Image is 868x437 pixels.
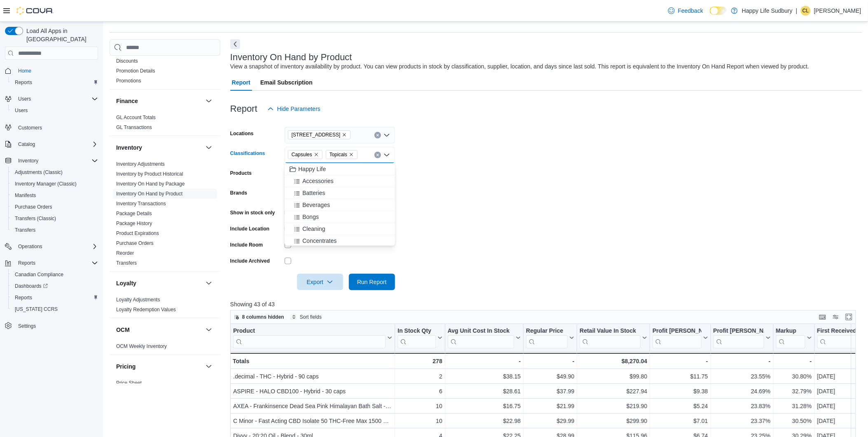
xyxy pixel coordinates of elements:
span: Accessories [302,177,333,185]
span: Operations [18,243,42,250]
a: Loyalty Redemption Values [116,307,176,312]
span: Beverages [302,201,330,209]
span: Washington CCRS [12,304,98,314]
span: Load All Apps in [GEOGRAPHIC_DATA] [23,27,98,43]
div: $7.01 [653,416,708,426]
div: 10 [398,416,442,426]
span: CL [802,6,809,16]
span: Transfers (Classic) [15,215,56,222]
button: Happy Life [285,163,395,175]
h3: OCM [116,326,130,334]
span: Topicals [326,150,358,159]
span: Inventory Adjustments [116,161,165,167]
span: Discounts [116,58,138,64]
button: Loyalty [116,279,202,287]
div: Finance [110,113,220,136]
button: Home [2,65,101,77]
div: Profit [PERSON_NAME] (%) [713,327,764,335]
button: Catalog [2,139,101,150]
span: Feedback [678,7,703,15]
span: Reorder [116,250,134,256]
a: Transfers [116,260,137,266]
span: Reports [18,260,35,266]
span: Settings [18,323,36,329]
img: Cova [16,7,54,15]
span: Dashboards [12,281,98,291]
button: Inventory [2,155,101,167]
a: Adjustments (Classic) [12,167,66,177]
nav: Complex example [5,61,98,353]
button: Pricing [116,362,202,371]
div: $227.94 [580,386,647,396]
span: Loyalty Adjustments [116,296,160,303]
div: C Minor - Fast Acting CBD Isolate 50 THC-Free Max 1500 Softgels - Sativa - 30 caps [233,416,392,426]
div: Markup [776,327,805,335]
button: Users [2,93,101,105]
button: OCM [204,325,214,335]
input: Dark Mode [710,7,727,15]
p: Showing 43 of 43 [230,300,862,308]
a: GL Account Totals [116,115,156,120]
div: View a snapshot of inventory availability by product. You can view products in stock by classific... [230,62,810,71]
div: Totals [233,356,392,366]
span: Home [15,66,98,76]
a: Package History [116,221,152,226]
div: $28.61 [447,386,520,396]
div: 30.50% [776,416,812,426]
span: Product Expirations [116,230,159,237]
span: Purchase Orders [12,202,98,212]
a: Purchase Orders [116,240,154,246]
div: $21.99 [526,401,574,411]
div: $99.80 [580,371,647,381]
a: Manifests [12,190,39,200]
div: Regular Price [526,327,568,348]
button: Product [233,327,392,348]
label: Include Location [230,226,269,232]
div: OCM [110,341,220,355]
span: Run Report [357,278,387,286]
div: AXEA - Frankinsence Dead Sea Pink Himalayan Bath Salt - Indica - 250g [233,401,392,411]
a: Feedback [665,2,707,19]
span: Inventory On Hand by Product [116,190,182,197]
span: Sort fields [300,314,322,320]
span: Package Details [116,210,152,217]
span: Reports [15,294,32,301]
span: Users [15,94,98,104]
div: - [653,356,708,366]
span: Inventory Manager (Classic) [15,181,77,187]
button: Sort fields [288,312,325,322]
a: [US_STATE] CCRS [12,304,61,314]
span: Customers [18,125,42,131]
span: Capsules [288,150,323,159]
button: Settings [2,320,101,332]
span: GL Transactions [116,124,152,131]
span: Bongs [302,213,319,221]
span: Capsules [292,150,312,159]
button: In Stock Qty [398,327,442,348]
button: OCM [116,326,202,334]
a: Canadian Compliance [12,270,67,280]
a: Transfers [12,225,39,235]
div: 23.83% [713,401,770,411]
span: OCM Weekly Inventory [116,343,167,350]
a: Dashboards [8,280,101,292]
div: 10 [398,401,442,411]
span: Purchase Orders [15,204,52,210]
h3: Pricing [116,362,136,371]
button: Canadian Compliance [8,269,101,280]
div: Regular Price [526,327,568,335]
button: Operations [2,241,101,252]
div: Retail Value In Stock [580,327,641,348]
button: Batteries [285,187,395,199]
label: Show in stock only [230,209,275,216]
span: [US_STATE] CCRS [15,306,58,312]
h3: Loyalty [116,279,136,287]
a: Transfers (Classic) [12,214,59,223]
button: [US_STATE] CCRS [8,303,101,315]
h3: Inventory [116,143,142,152]
a: Promotion Details [116,68,155,74]
div: 31.28% [776,401,812,411]
div: Avg Unit Cost In Stock [447,327,514,348]
label: Include Room [230,242,263,248]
